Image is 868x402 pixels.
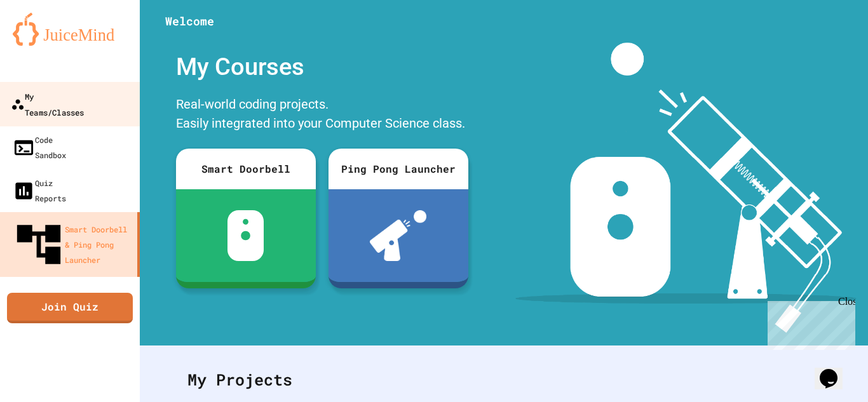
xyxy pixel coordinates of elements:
iframe: chat widget [815,351,855,389]
div: My Courses [170,43,475,91]
img: logo-orange.svg [13,13,127,46]
div: Code Sandbox [13,132,66,163]
a: Join Quiz [7,293,133,323]
img: ppl-with-ball.png [370,210,426,261]
div: Real-world coding projects. Easily integrated into your Computer Science class. [170,91,475,139]
div: Smart Doorbell & Ping Pong Launcher [13,218,132,271]
img: banner-image-my-projects.png [515,43,856,333]
img: sdb-white.svg [227,210,264,261]
div: Ping Pong Launcher [329,149,468,189]
iframe: chat widget [763,296,855,350]
div: My Teams/Classes [11,88,84,119]
div: Smart Doorbell [176,149,316,189]
div: Chat with us now!Close [5,5,88,81]
div: Quiz Reports [13,175,66,206]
